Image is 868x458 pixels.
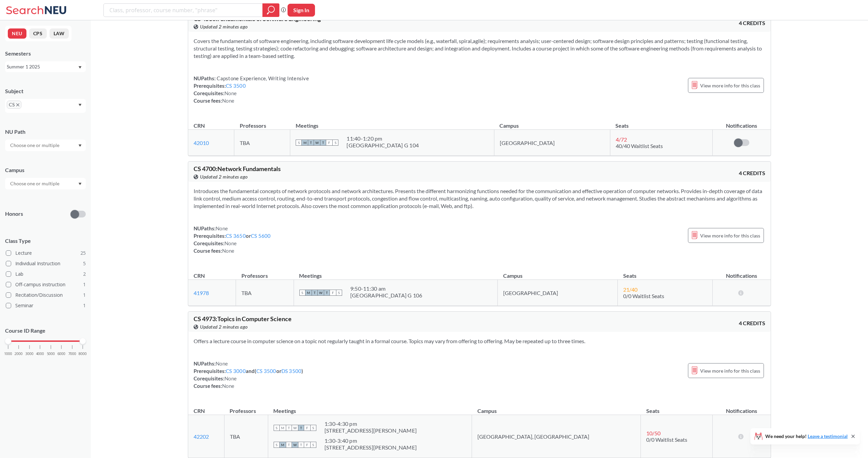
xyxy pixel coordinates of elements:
span: T [286,425,292,431]
span: T [286,442,292,448]
p: Honors [5,210,23,218]
span: None [222,98,234,104]
td: TBA [234,130,290,156]
span: F [304,425,310,431]
section: Offers a lecture course in computer science on a topic not regularly taught in a formal course. T... [194,337,765,345]
span: CSX to remove pill [7,101,21,109]
button: CPS [29,28,47,39]
span: T [320,140,326,146]
span: None [222,248,234,254]
div: [STREET_ADDRESS][PERSON_NAME] [324,427,417,434]
span: 2 [83,270,86,278]
th: Seats [641,400,712,415]
span: CS 4700 : Network Fundamentals [194,165,281,172]
button: NEU [8,28,26,39]
div: NUPaths: Prerequisites: Corequisites: Course fees: [194,75,309,104]
span: 1 [83,291,86,299]
td: [GEOGRAPHIC_DATA] [498,280,618,306]
th: Meetings [294,265,497,280]
a: 41978 [194,290,209,296]
span: 0/0 Waitlist Seats [623,293,664,299]
th: Professors [234,115,290,130]
span: None [224,90,237,96]
label: Off-campus instruction [6,280,86,289]
label: Seminar [6,301,86,310]
span: Updated 2 minutes ago [200,23,248,30]
span: 4 CREDITS [739,169,765,177]
th: Notifications [712,115,771,130]
div: CRN [194,122,205,129]
div: Semesters [5,50,86,57]
span: Updated 2 minutes ago [200,323,248,331]
div: NUPaths: Prerequisites: or Corequisites: Course fees: [194,225,271,254]
label: Lecture [6,249,86,257]
span: 5000 [47,352,55,356]
span: 3000 [25,352,34,356]
div: NUPaths: Prerequisites: and ( or ) Corequisites: Course fees: [194,360,303,390]
div: 11:40 - 1:20 pm [347,135,419,142]
td: [GEOGRAPHIC_DATA], [GEOGRAPHIC_DATA] [472,415,641,458]
span: Capstone Experience, Writing Intensive [216,75,309,81]
span: T [298,442,304,448]
span: S [310,442,316,448]
span: 4 CREDITS [739,319,765,327]
span: 0/0 Waitlist Seats [646,436,687,443]
span: 1 [83,302,86,309]
span: T [324,290,330,296]
span: None [222,383,234,389]
svg: Dropdown arrow [78,66,82,69]
span: S [274,425,280,431]
div: CRN [194,272,205,279]
section: Introduces the fundamental concepts of network protocols and network architectures. Presents the ... [194,187,765,210]
div: Summer 1 2025 [7,63,78,70]
p: Course ID Range [5,327,86,335]
svg: Dropdown arrow [78,183,82,185]
th: Meetings [290,115,494,130]
span: We need your help! [765,434,848,439]
th: Campus [472,400,641,415]
th: Seats [610,115,712,130]
span: View more info for this class [700,231,760,240]
a: CS 3650 [226,233,246,239]
svg: magnifying glass [267,5,275,15]
span: 40/40 Waitlist Seats [616,143,663,149]
span: 1000 [4,352,12,356]
button: LAW [50,28,69,39]
span: S [332,140,338,146]
label: Lab [6,270,86,278]
span: F [326,140,332,146]
input: Choose one or multiple [7,180,64,188]
span: 10 / 50 [646,430,660,436]
span: W [318,290,324,296]
section: Covers the fundamentals of software engineering, including software development life cycle models... [194,37,765,60]
td: TBA [236,280,294,306]
span: W [292,442,298,448]
span: None [216,360,228,367]
div: Subject [5,87,86,95]
svg: Dropdown arrow [78,144,82,147]
span: T [312,290,318,296]
div: Dropdown arrow [5,178,86,189]
td: TBA [224,415,268,458]
span: 8000 [79,352,87,356]
a: CS 3500 [256,368,276,374]
span: S [296,140,302,146]
svg: X to remove pill [16,103,19,106]
a: CS 3000 [226,368,246,374]
input: Choose one or multiple [7,141,64,149]
label: Recitation/Discussion [6,291,86,299]
div: CRN [194,407,205,415]
span: View more info for this class [700,81,760,90]
span: W [292,425,298,431]
div: Dropdown arrow [5,140,86,151]
th: Seats [618,265,713,280]
th: Meetings [268,400,472,415]
span: 2000 [15,352,23,356]
span: 6000 [57,352,65,356]
span: 1 [83,281,86,288]
span: M [305,290,312,296]
span: 7000 [68,352,76,356]
span: M [302,140,308,146]
span: 5 [83,260,86,267]
div: [STREET_ADDRESS][PERSON_NAME] [324,444,417,451]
